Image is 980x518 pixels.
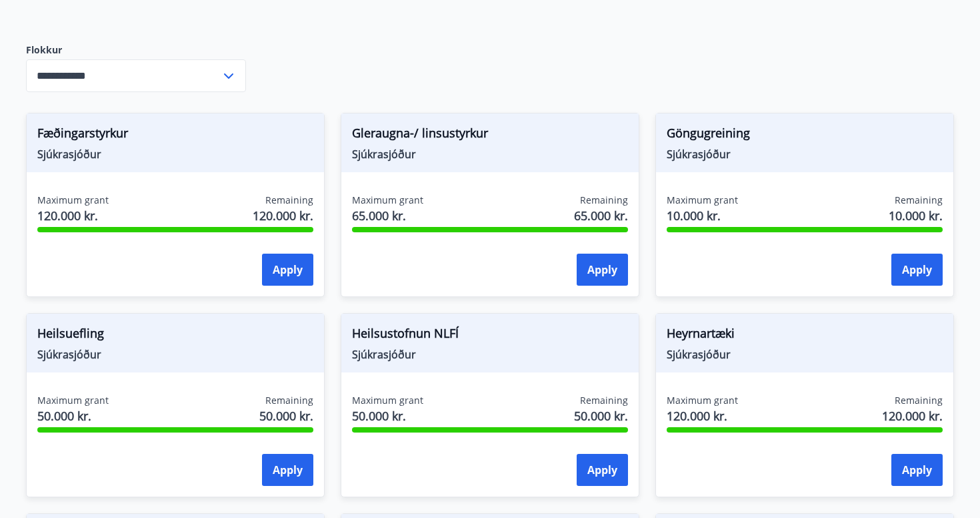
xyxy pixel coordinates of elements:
[37,147,313,162] span: Sjúkrasjóður
[352,347,628,362] span: Sjúkrasjóður
[891,454,943,486] button: Apply
[667,147,943,162] span: Sjúkrasjóður
[891,254,943,286] button: Apply
[580,394,628,407] span: Remaining
[26,43,246,57] label: Flokkur
[37,207,109,224] span: 120.000 kr.
[577,454,628,486] button: Apply
[352,407,423,425] span: 50.000 kr.
[265,194,313,207] span: Remaining
[667,207,738,224] span: 10.000 kr.
[37,407,109,425] span: 50.000 kr.
[37,194,109,207] span: Maximum grant
[253,207,313,224] span: 120.000 kr.
[889,207,943,224] span: 10.000 kr.
[352,394,423,407] span: Maximum grant
[667,324,943,347] span: Heyrnartæki
[667,394,738,407] span: Maximum grant
[882,407,943,425] span: 120.000 kr.
[667,347,943,362] span: Sjúkrasjóður
[352,324,628,347] span: Heilsustofnun NLFÍ
[352,147,628,162] span: Sjúkrasjóður
[37,124,313,147] span: Fæðingarstyrkur
[262,454,313,486] button: Apply
[37,347,313,362] span: Sjúkrasjóður
[352,124,628,147] span: Gleraugna-/ linsustyrkur
[574,207,628,224] span: 65.000 kr.
[37,394,109,407] span: Maximum grant
[352,207,423,224] span: 65.000 kr.
[895,394,943,407] span: Remaining
[265,394,313,407] span: Remaining
[580,194,628,207] span: Remaining
[667,194,738,207] span: Maximum grant
[577,254,628,286] button: Apply
[895,194,943,207] span: Remaining
[574,407,628,425] span: 50.000 kr.
[352,194,423,207] span: Maximum grant
[259,407,313,425] span: 50.000 kr.
[37,324,313,347] span: Heilsuefling
[262,254,313,286] button: Apply
[667,407,738,425] span: 120.000 kr.
[667,124,943,147] span: Göngugreining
